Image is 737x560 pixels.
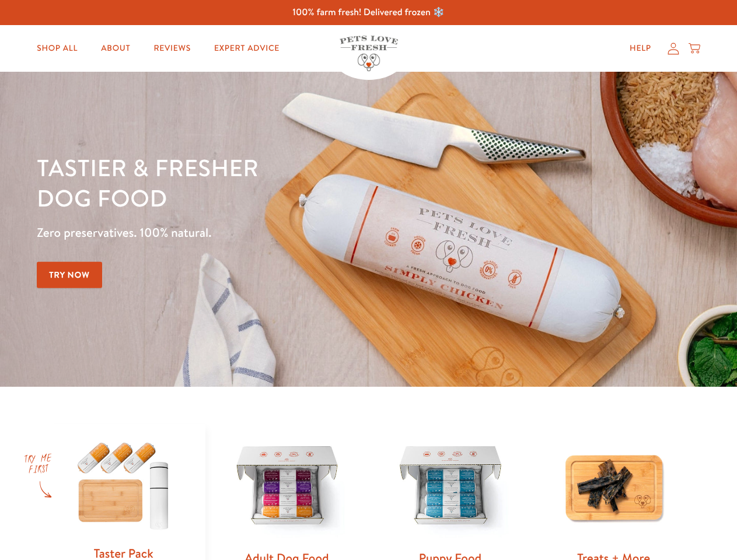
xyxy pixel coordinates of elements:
img: Pets Love Fresh [340,36,398,71]
a: Shop All [27,37,87,60]
h1: Tastier & fresher dog food [37,152,479,213]
a: About [92,37,139,60]
p: Zero preservatives. 100% natural. [37,222,479,243]
a: Try Now [37,262,102,288]
a: Reviews [144,37,200,60]
a: Help [620,37,661,60]
a: Expert Advice [205,37,289,60]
